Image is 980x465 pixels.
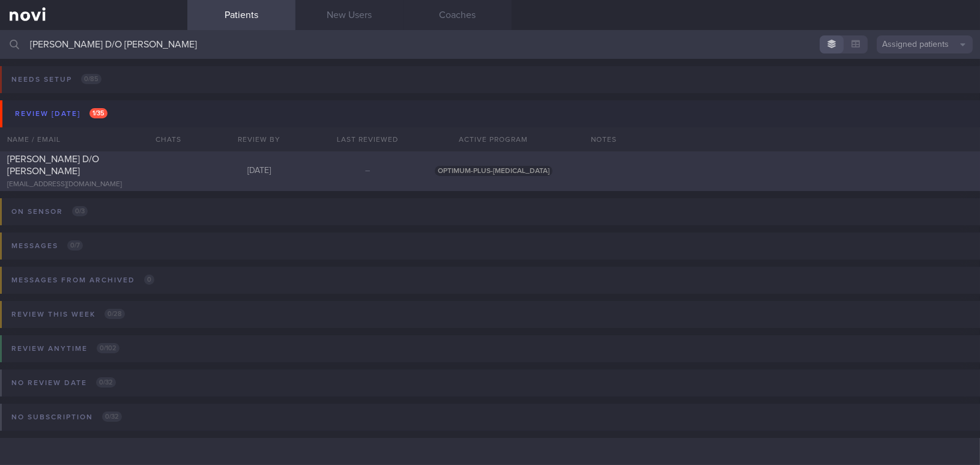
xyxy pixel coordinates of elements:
div: Messages [8,238,86,254]
span: OPTIMUM-PLUS-[MEDICAL_DATA] [435,166,552,176]
span: [PERSON_NAME] D/O [PERSON_NAME] [7,154,99,176]
div: On sensor [8,204,91,220]
div: Notes [584,127,980,151]
span: 0 / 32 [96,377,116,387]
span: 0 / 28 [104,309,125,319]
div: Active Program [422,127,566,151]
span: 0 / 3 [72,206,88,216]
div: Review this week [8,306,128,323]
div: Review [DATE] [12,106,110,122]
div: Chats [139,127,187,151]
div: [DATE] [205,166,313,177]
span: 0 / 32 [102,412,122,422]
button: Assigned patients [877,35,973,53]
div: No review date [8,375,119,391]
span: 0 / 7 [67,240,83,251]
div: – [313,166,422,177]
div: Messages from Archived [8,272,157,288]
span: 0 / 102 [97,343,119,353]
span: 1 / 35 [89,108,107,118]
div: Needs setup [8,71,104,88]
span: 0 / 85 [81,74,101,84]
div: Review By [205,127,313,151]
div: Last Reviewed [313,127,422,151]
div: [EMAIL_ADDRESS][DOMAIN_NAME] [7,180,180,189]
div: No subscription [8,409,125,425]
div: Review anytime [8,341,122,357]
span: 0 [144,275,154,285]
